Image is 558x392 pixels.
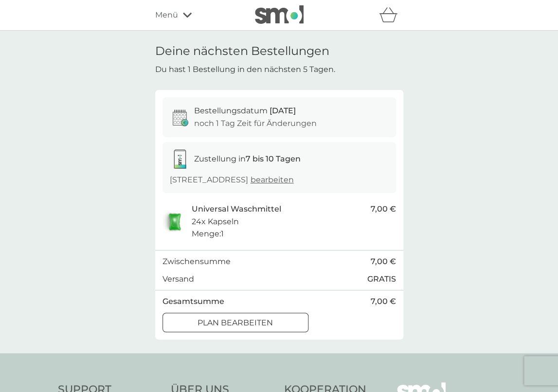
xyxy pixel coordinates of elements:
[155,63,335,76] p: Du hast 1 Bestellung in den nächsten 5 Tagen.
[255,5,304,24] img: smol
[162,313,308,332] button: Plan bearbeiten
[371,295,396,308] span: 7,00 €
[155,44,329,58] h1: Deine nächsten Bestellungen
[162,255,231,268] p: Zwischensumme
[246,154,301,163] strong: 7 bis 10 Tagen
[162,295,224,308] p: Gesamtsumme
[155,9,178,21] span: Menü
[251,175,294,184] a: bearbeiten
[194,154,301,163] span: Zustellung in
[194,117,317,130] p: noch 1 Tag Zeit für Änderungen
[198,317,273,329] p: Plan bearbeiten
[170,174,294,186] p: [STREET_ADDRESS]
[371,255,396,268] span: 7,00 €
[192,203,281,215] p: Universal Waschmittel
[367,273,396,285] p: GRATIS
[270,106,296,115] span: [DATE]
[194,105,296,117] p: Bestellungsdatum
[371,203,396,215] span: 7,00 €
[162,273,194,285] p: Versand
[379,5,403,25] div: Warenkorb
[192,228,224,240] p: Menge : 1
[192,215,239,228] p: 24x Kapseln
